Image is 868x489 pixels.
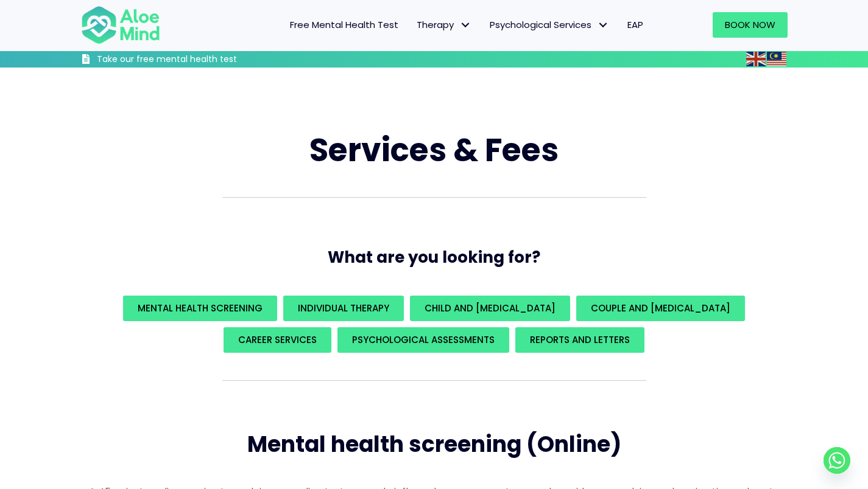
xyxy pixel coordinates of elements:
span: Individual Therapy [298,302,389,314]
span: Mental health screening (Online) [247,429,621,460]
span: Therapy [417,18,471,31]
span: Mental Health Screening [138,302,263,314]
a: EAP [618,12,652,38]
span: Book Now [725,18,775,31]
a: Career Services [224,327,331,353]
span: EAP [627,18,643,31]
span: Therapy: submenu [457,16,475,34]
span: Child and [MEDICAL_DATA] [425,302,556,314]
img: Aloe mind Logo [81,5,160,45]
img: ms [767,52,786,66]
a: Child and [MEDICAL_DATA] [410,296,570,321]
a: Individual Therapy [283,296,404,321]
a: English [746,52,767,66]
a: Take our free mental health test [81,54,302,68]
a: Psychological assessments [337,327,509,353]
span: Career Services [238,333,317,346]
div: What are you looking for? [81,293,788,356]
span: Services & Fees [309,128,559,172]
span: Psychological Services: submenu [595,16,612,34]
span: What are you looking for? [328,246,540,268]
a: Book Now [713,12,788,38]
a: Free Mental Health Test [281,12,408,38]
a: Malay [767,52,788,66]
span: Couple and [MEDICAL_DATA] [591,302,730,314]
h3: Take our free mental health test [97,54,302,66]
span: Free Mental Health Test [290,18,398,31]
span: REPORTS AND LETTERS [530,333,630,346]
a: Couple and [MEDICAL_DATA] [576,296,745,321]
img: en [746,52,766,66]
a: Mental Health Screening [123,296,277,321]
a: Psychological ServicesPsychological Services: submenu [481,12,618,38]
a: TherapyTherapy: submenu [408,12,481,38]
span: Psychological Services [490,18,609,31]
a: Whatsapp [824,447,850,474]
nav: Menu [176,12,652,38]
span: Psychological assessments [352,333,495,346]
a: REPORTS AND LETTERS [515,327,644,353]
